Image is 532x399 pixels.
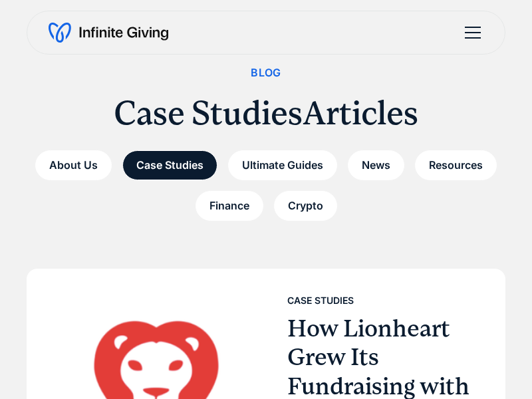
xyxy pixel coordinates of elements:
[228,150,337,180] a: Ultimate Guides
[303,92,418,134] h1: Articles
[49,22,168,43] a: home
[35,150,112,180] a: About Us
[274,191,337,221] a: Crypto
[196,191,263,221] a: Finance
[415,150,497,180] a: Resources
[122,150,217,180] a: Case Studies
[251,64,281,82] div: Blog
[287,293,354,309] div: Case Studies
[348,150,404,180] a: News
[457,17,483,49] div: menu
[114,92,303,134] h1: Case Studies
